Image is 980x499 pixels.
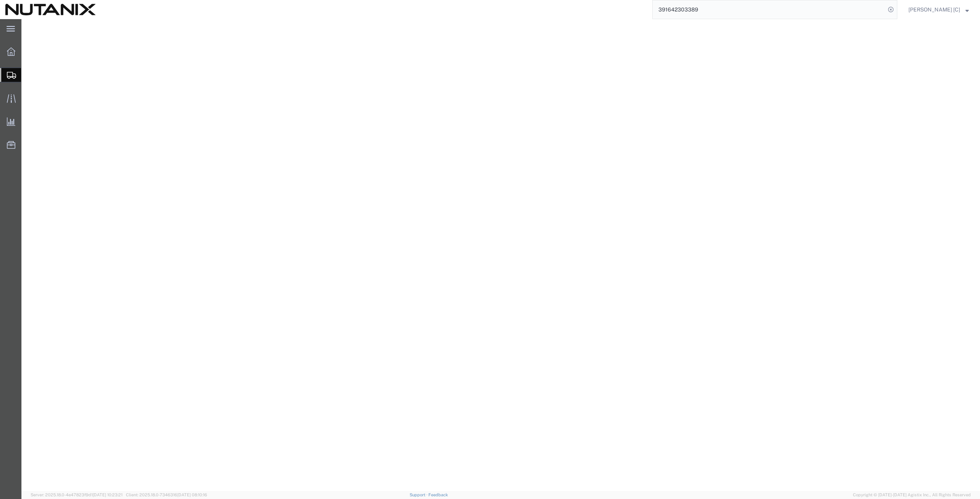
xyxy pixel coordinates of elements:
[5,4,96,15] img: logo
[908,5,969,14] button: [PERSON_NAME] [C]
[428,492,448,497] a: Feedback
[31,492,122,497] span: Server: 2025.18.0-4e47823f9d1
[908,5,960,14] span: Arthur Campos [C]
[410,492,429,497] a: Support
[177,492,207,497] span: [DATE] 08:10:16
[93,492,122,497] span: [DATE] 10:23:21
[21,19,980,491] iframe: FS Legacy Container
[653,0,885,19] input: Search for shipment number, reference number
[853,492,971,498] span: Copyright © [DATE]-[DATE] Agistix Inc., All Rights Reserved
[126,492,207,497] span: Client: 2025.18.0-7346316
